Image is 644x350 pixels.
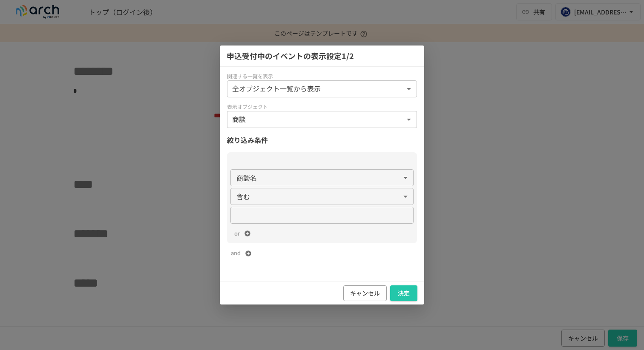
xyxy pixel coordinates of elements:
[227,78,417,100] div: 全オブジェクト一覧から表示
[236,173,400,184] span: 商談名
[390,285,417,301] button: 決定
[230,186,414,208] div: 含む
[236,191,400,202] span: 含む
[227,135,417,146] p: 絞り込み条件
[232,114,403,125] span: 商談
[227,109,417,130] div: 商談
[227,227,259,240] button: or
[230,167,414,189] div: 商談名
[232,83,403,94] span: 全オブジェクト一覧から表示
[343,285,387,301] button: キャンセル
[227,74,417,79] p: 関連する一覧を表示
[220,46,424,66] h2: 申込受付中のイベント の表示設定 1 /2
[227,104,417,109] p: 表示オブジェクト
[227,247,264,260] button: and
